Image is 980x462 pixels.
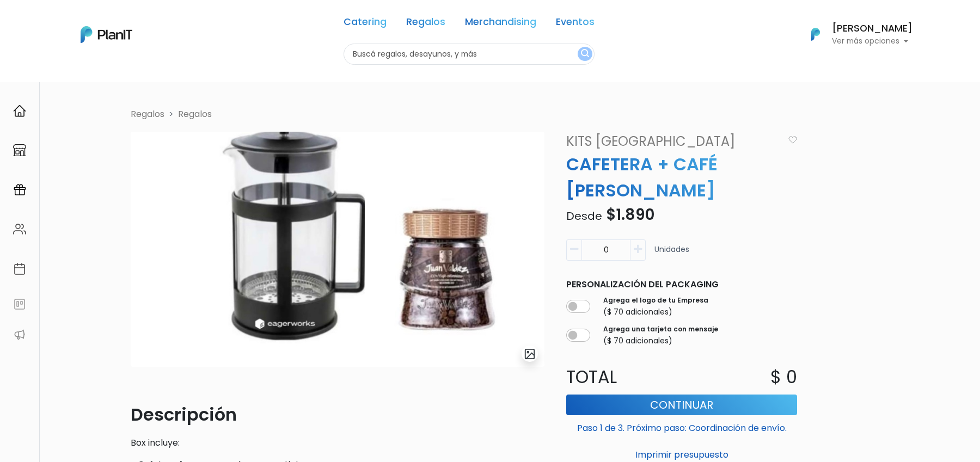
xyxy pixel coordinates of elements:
img: marketplace-4ceaa7011d94191e9ded77b95e3339b90024bf715f7c57f8cf31f2d8c509eaba.svg [13,144,26,157]
span: Desde [566,208,602,224]
p: ($ 70 adicionales) [603,306,708,318]
img: campaigns-02234683943229c281be62815700db0a1741e53638e28bf9629b52c665b00959.svg [13,183,26,196]
img: PlanIt Logo [81,26,132,43]
p: Box incluye: [131,436,544,449]
img: search_button-432b6d5273f82d61273b3651a40e1bd1b912527efae98b1b7a1b2c0702e16a8d.svg [581,49,589,59]
span: $1.890 [606,204,654,225]
p: CAFETERA + CAFÉ [PERSON_NAME] [560,151,804,204]
nav: breadcrumb [124,108,856,123]
p: Descripción [131,402,544,428]
input: Buscá regalos, desayunos, y más [344,44,595,65]
a: Eventos [556,17,595,30]
p: Paso 1 de 3. Próximo paso: Coordinación de envío. [566,417,797,435]
img: people-662611757002400ad9ed0e3c099ab2801c6687ba6c219adb57efc949bc21e19d.svg [13,223,26,236]
p: Total [560,364,682,390]
button: Continuar [566,395,797,415]
img: 63AE2317-F514-41F3-A209-2759B9902972.jpeg [131,132,544,367]
img: home-e721727adea9d79c4d83392d1f703f7f8bce08238fde08b1acbfd93340b81755.svg [13,104,26,118]
p: Unidades [654,244,689,265]
h6: [PERSON_NAME] [832,24,912,34]
img: gallery-light [524,348,536,360]
p: Ver más opciones [832,38,912,45]
p: $ 0 [770,364,797,390]
p: Personalización del packaging [566,278,797,291]
p: ($ 70 adicionales) [603,335,718,347]
img: heart_icon [788,136,797,144]
button: PlanIt Logo [PERSON_NAME] Ver más opciones [797,20,912,48]
img: PlanIt Logo [804,22,828,46]
a: Regalos [178,108,212,120]
label: Agrega el logo de tu Empresa [603,295,708,305]
img: calendar-87d922413cdce8b2cf7b7f5f62616a5cf9e4887200fb71536465627b3292af00.svg [13,262,26,275]
img: partners-52edf745621dab592f3b2c58e3bca9d71375a7ef29c3b500c9f145b62cc070d4.svg [13,328,26,341]
li: Regalos [131,108,164,121]
label: Agrega una tarjeta con mensaje [603,324,718,334]
a: Catering [344,17,387,30]
img: feedback-78b5a0c8f98aac82b08bfc38622c3050aee476f2c9584af64705fc4e61158814.svg [13,298,26,311]
a: Regalos [406,17,445,30]
a: Kits [GEOGRAPHIC_DATA] [560,132,783,151]
a: Merchandising [465,17,536,30]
